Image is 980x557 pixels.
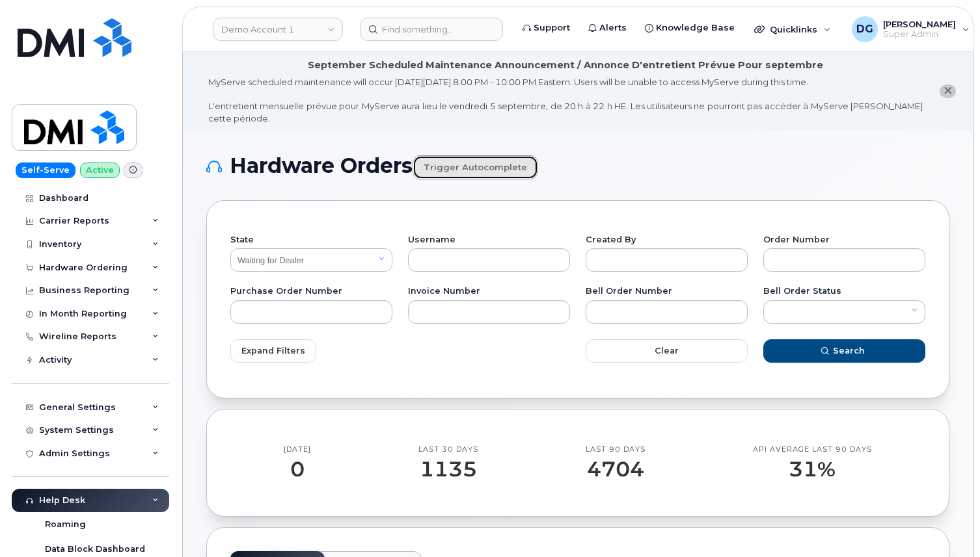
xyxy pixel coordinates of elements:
[418,458,478,481] div: 1135
[230,339,316,363] button: Expand Filters
[308,58,823,72] div: September Scheduled Maintenance Announcement / Annonce D'entretient Prévue Pour septembre
[586,445,646,455] div: Last 90 Days
[753,445,872,455] div: API Average last 90 days
[753,458,872,481] div: 31%
[763,287,925,296] label: Bell Order Status
[655,344,679,357] span: Clear
[833,344,865,357] span: Search
[408,236,570,244] label: Username
[763,339,925,363] button: Search
[586,287,748,296] label: Bell Order Number
[586,236,748,244] label: Created By
[241,344,305,357] span: Expand Filters
[206,154,949,179] h1: Hardware Orders
[284,445,311,455] div: [DATE]
[413,155,538,179] a: Trigger autocomplete
[230,287,392,296] label: Purchase Order Number
[586,458,646,481] div: 4704
[586,339,748,363] button: Clear
[940,84,956,98] button: close notification
[418,445,478,455] div: Last 30 Days
[284,458,311,481] div: 0
[230,236,392,244] label: State
[208,76,923,124] div: MyServe scheduled maintenance will occur [DATE][DATE] 8:00 PM - 10:00 PM Eastern. Users will be u...
[408,287,570,296] label: Invoice Number
[763,236,925,244] label: Order Number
